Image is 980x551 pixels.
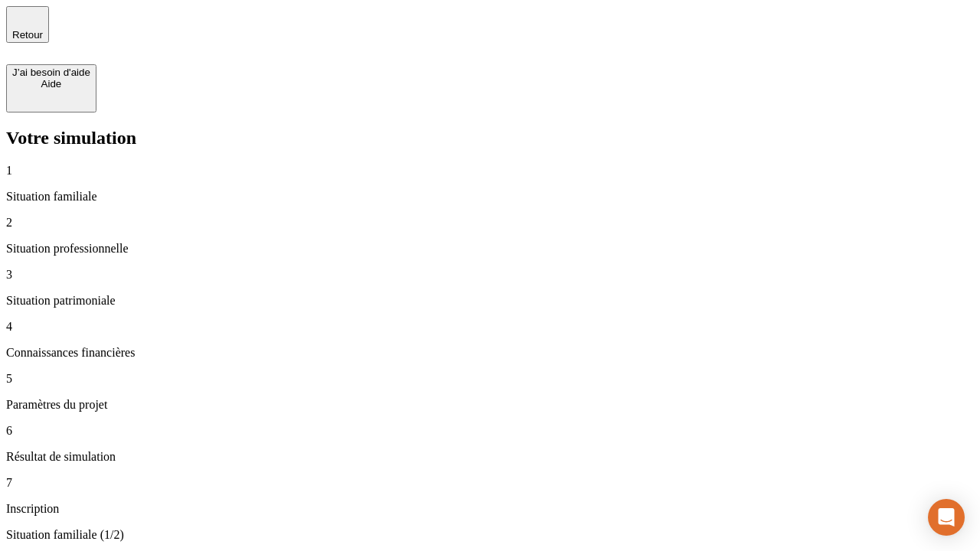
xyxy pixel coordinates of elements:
[6,164,974,178] p: 1
[6,476,974,490] p: 7
[6,64,96,112] button: J’ai besoin d'aideAide
[928,499,965,536] div: Open Intercom Messenger
[6,242,974,256] p: Situation professionnelle
[6,450,974,464] p: Résultat de simulation
[6,190,974,204] p: Situation familiale
[12,78,90,90] div: Aide
[12,67,90,78] div: J’ai besoin d'aide
[6,320,974,334] p: 4
[6,128,974,148] h2: Votre simulation
[6,502,974,516] p: Inscription
[6,424,974,438] p: 6
[6,268,974,282] p: 3
[6,294,974,308] p: Situation patrimoniale
[6,528,974,542] p: Situation familiale (1/2)
[12,29,43,41] span: Retour
[6,6,49,43] button: Retour
[6,216,974,230] p: 2
[6,372,974,386] p: 5
[6,398,974,412] p: Paramètres du projet
[6,346,974,360] p: Connaissances financières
